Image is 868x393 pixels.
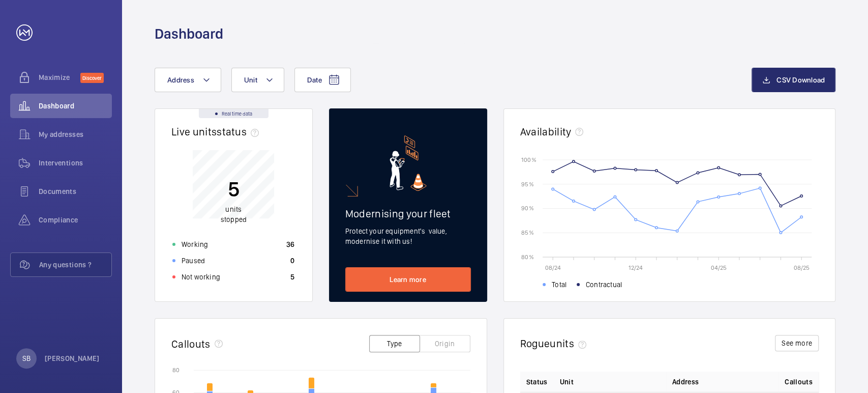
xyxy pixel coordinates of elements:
a: Learn more [345,267,471,292]
button: Origin [420,335,470,352]
span: Address [672,377,699,387]
span: Total [552,279,566,290]
text: 85 % [521,229,534,236]
p: Protect your equipment's value, modernise it with us! [345,226,471,246]
p: Paused [182,256,205,266]
button: Address [155,68,221,92]
span: Maximize [39,72,80,82]
text: 04/25 [710,264,726,271]
img: marketing-card.svg [390,135,427,191]
button: Type [369,335,420,352]
p: [PERSON_NAME] [45,353,100,363]
button: CSV Download [752,68,835,92]
p: Not working [182,272,220,282]
text: 90 % [521,205,534,212]
span: status [217,125,263,138]
p: SB [22,353,31,363]
p: 0 [290,256,294,266]
h2: Modernising your fleet [345,207,471,220]
span: Date [307,76,322,84]
text: 12/24 [628,264,643,271]
span: Contractual [585,279,621,290]
span: Any questions ? [39,260,111,270]
text: 95 % [521,180,534,187]
p: Status [526,377,548,387]
button: Date [294,68,351,92]
span: Unit [244,76,257,84]
span: Callouts [785,377,813,387]
span: units [550,337,590,350]
text: 80 [172,367,179,374]
h2: Availability [520,125,572,138]
div: Real time data [199,109,268,118]
span: Interventions [39,158,112,168]
span: Compliance [39,215,112,225]
h1: Dashboard [155,24,223,43]
p: Working [182,239,208,249]
text: 80 % [521,253,534,260]
h2: Callouts [171,338,211,350]
span: Address [167,76,194,84]
p: units [221,204,247,224]
span: Documents [39,186,112,196]
span: Discover [80,73,104,83]
p: 5 [221,176,247,202]
h2: Live units [171,125,263,138]
text: 100 % [521,156,536,163]
span: My addresses [39,129,112,139]
p: 5 [290,272,294,282]
span: Dashboard [39,101,112,111]
span: Unit [560,377,574,387]
text: 08/24 [545,264,560,271]
span: CSV Download [776,76,825,84]
span: stopped [221,215,247,223]
text: 08/25 [793,264,809,271]
button: See more [775,335,819,351]
p: 36 [286,239,295,249]
button: Unit [231,68,284,92]
h2: Rogue [520,337,590,350]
